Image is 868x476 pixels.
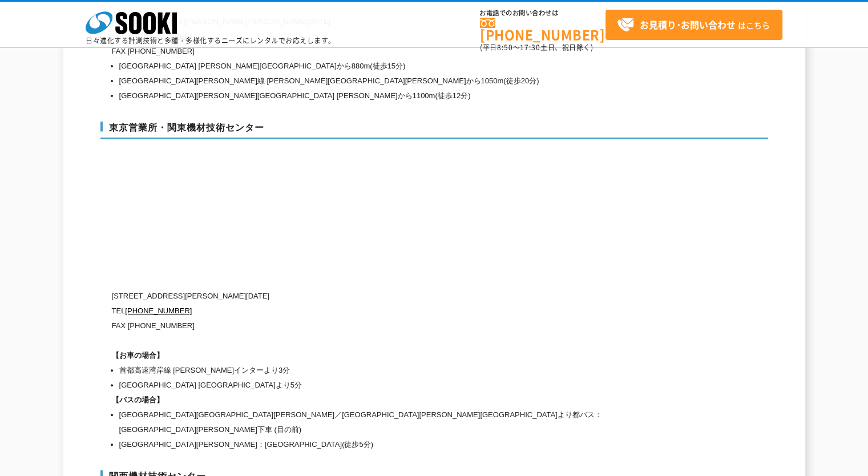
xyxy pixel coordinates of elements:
li: [GEOGRAPHIC_DATA][GEOGRAPHIC_DATA][PERSON_NAME]／[GEOGRAPHIC_DATA][PERSON_NAME][GEOGRAPHIC_DATA]より... [119,408,660,437]
li: 首都高速湾岸線 [PERSON_NAME]インターより3分 [119,363,660,378]
h3: 東京営業所・関東機材技術センター [100,122,768,140]
li: [GEOGRAPHIC_DATA] [GEOGRAPHIC_DATA]より5分 [119,378,660,393]
p: 日々進化する計測技術と多種・多様化するニーズにレンタルでお応えします。 [86,37,336,44]
li: [GEOGRAPHIC_DATA][PERSON_NAME]線 [PERSON_NAME][GEOGRAPHIC_DATA][PERSON_NAME]から1050m(徒歩20分) [119,74,660,88]
span: (平日 ～ 土日、祝日除く) [480,42,593,53]
p: [STREET_ADDRESS][PERSON_NAME][DATE] [112,289,660,304]
span: 17:30 [520,42,540,53]
li: [GEOGRAPHIC_DATA] [PERSON_NAME][GEOGRAPHIC_DATA]から880m(徒歩15分) [119,59,660,74]
p: FAX [PHONE_NUMBER] [112,318,660,333]
li: [GEOGRAPHIC_DATA][PERSON_NAME]：[GEOGRAPHIC_DATA](徒歩5分) [119,437,660,452]
a: お見積り･お問い合わせはこちら [605,10,782,40]
a: [PHONE_NUMBER] [480,18,605,41]
span: お電話でのお問い合わせは [480,10,605,17]
p: TEL [112,304,660,318]
li: [GEOGRAPHIC_DATA][PERSON_NAME][GEOGRAPHIC_DATA] [PERSON_NAME]から1100m(徒歩12分) [119,88,660,103]
strong: お見積り･お問い合わせ [640,18,736,31]
h1: 【バスの場合】 [112,393,660,408]
h1: 【お車の場合】 [112,348,660,363]
a: [PHONE_NUMBER] [125,306,192,315]
span: はこちら [617,17,770,34]
span: 8:50 [497,42,513,53]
